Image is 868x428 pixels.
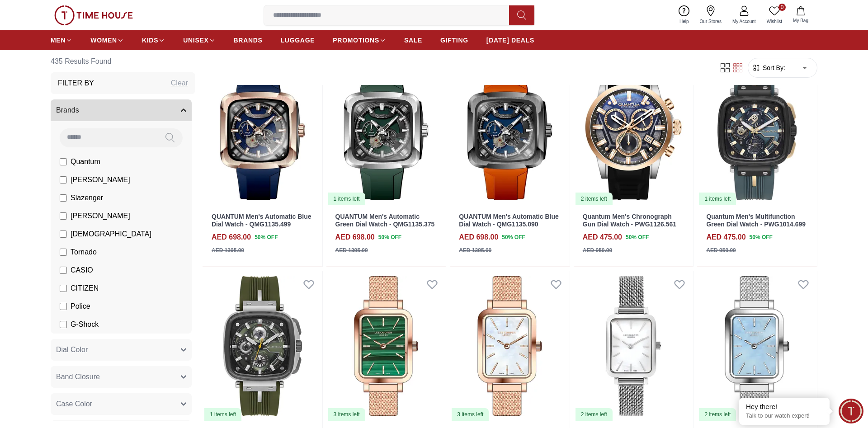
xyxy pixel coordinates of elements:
h4: AED 475.00 [706,232,745,243]
span: [PERSON_NAME] [71,211,130,221]
button: Brands [51,99,192,121]
a: UNISEX [183,32,215,48]
div: AED 950.00 [583,246,612,254]
input: [DEMOGRAPHIC_DATA] [60,230,67,238]
div: Clear [171,78,188,89]
span: WOMEN [90,36,117,45]
span: Band Closure [56,372,100,382]
a: Lee Cooper Women's Analog White Mop Dial Watch - LC07815.3202 items left [574,271,693,422]
span: Wishlist [763,18,786,25]
span: Help [676,18,693,25]
span: Our Stores [696,18,725,25]
span: 50 % OFF [502,233,525,241]
img: Quantum Men's Multifunction Green Dial Watch - PWG1014.699 [697,55,817,206]
h3: Filter By [58,78,94,89]
div: AED 950.00 [706,246,736,254]
span: 50 % OFF [378,233,401,241]
input: Tornado [60,249,67,256]
span: KIDS [142,36,158,45]
div: 2 items left [576,408,613,421]
span: Slazenger [71,193,103,203]
a: PROMOTIONS [333,32,386,48]
div: 2 items left [699,408,736,421]
span: BRANDS [234,36,263,45]
a: LUGGAGE [281,32,315,48]
img: QUANTUM Men's Automatic Green Dial Watch - QMG1135.375 [326,55,446,206]
span: [DATE] DEALS [486,36,534,45]
span: GIFTING [440,36,468,45]
span: [PERSON_NAME] [71,174,130,185]
a: Lee Cooper Women's Analog Beige MOP Dial Watch - LC07815.4203 items left [450,271,570,422]
div: Chat Widget [839,399,863,423]
a: QUANTUM Men's Automatic Green Dial Watch - QMG1135.375 [335,213,435,228]
span: LUGGAGE [281,36,315,45]
span: 50 % OFF [626,233,649,241]
a: SALE [404,32,422,48]
span: Brands [56,105,79,116]
div: 1 items left [328,193,365,205]
div: Hey there! [746,402,823,411]
a: [DATE] DEALS [486,32,534,48]
a: QUANTUM Men's Automatic Blue Dial Watch - QMG1135.090 [459,213,559,228]
input: CASIO [60,267,67,274]
span: SALE [404,36,422,45]
img: Quantum Men's Chronograph Gun Dial Watch - PWG1126.561 [574,55,693,206]
a: QUANTUM Men's Automatic Blue Dial Watch - QMG1135.499 [212,213,311,228]
button: My Bag [788,5,814,26]
span: MEN [51,36,66,45]
a: Help [674,4,694,27]
img: Lee Cooper Women's Analog White Mop Dial Watch - LC07815.320 [574,271,693,422]
img: QUANTUM Men's Automatic Blue Dial Watch - QMG1135.090 [450,55,570,206]
span: Sort By: [761,63,785,72]
span: Dial Color [56,344,88,355]
img: Lee Cooper Women's Analog Green Dial Watch - LC07815.470 [326,271,446,422]
div: 1 items left [204,408,241,421]
a: Quantum Men's Multifunction Green Dial Watch - PWG1014.699 [706,213,806,228]
h4: AED 698.00 [459,232,498,243]
div: AED 1395.00 [335,246,368,254]
span: My Account [729,18,759,25]
input: G-Shock [60,321,67,328]
span: Case Color [56,399,92,409]
button: Dial Color [51,339,192,361]
span: UNISEX [183,36,208,45]
input: [PERSON_NAME] [60,176,67,183]
img: Lee Cooper Women's Analog Beige MOP Dial Watch - LC07815.420 [450,271,570,422]
a: Lee Cooper Women's Analog Green Dial Watch - LC07815.4703 items left [326,271,446,422]
input: Police [60,303,67,310]
input: Slazenger [60,194,67,202]
span: CASIO [71,265,93,276]
span: CITIZEN [71,283,99,294]
a: BRANDS [234,32,263,48]
input: CITIZEN [60,285,67,292]
img: QUANTUM Men's Automatic Blue Dial Watch - QMG1135.499 [203,55,322,206]
h4: AED 698.00 [212,232,251,243]
span: G-Shock [71,319,99,330]
span: Quantum [71,156,100,167]
a: WOMEN [90,32,124,48]
a: MEN [51,32,72,48]
button: Sort By: [752,63,785,72]
div: 2 items left [576,193,613,205]
a: GIFTING [440,32,468,48]
input: Quantum [60,158,67,165]
span: [DEMOGRAPHIC_DATA] [71,229,151,240]
div: 3 items left [452,408,489,421]
div: 3 items left [328,408,365,421]
span: PROMOTIONS [333,36,379,45]
p: Talk to our watch expert! [746,412,823,420]
img: ... [54,5,133,25]
a: QUANTUM Men's Automatic Green Dial Watch - QMG1135.3751 items left [326,55,446,206]
span: Police [71,301,90,312]
a: Lee Cooper Women's Analog Beige MOP Dial Watch - LC07815.3002 items left [697,271,817,422]
h4: AED 475.00 [583,232,622,243]
a: KIDS [142,32,165,48]
div: AED 1395.00 [212,246,244,254]
span: Tornado [71,247,97,258]
span: 50 % OFF [255,233,278,241]
div: AED 1395.00 [459,246,491,254]
button: Band Closure [51,366,192,388]
a: Quantum Men's Multifunction Black Dial Watch - PWG1014.3751 items left [203,271,322,422]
